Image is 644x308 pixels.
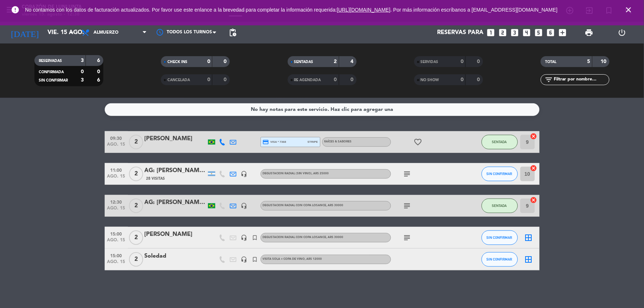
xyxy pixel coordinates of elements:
[312,172,329,175] span: , ARS 25000
[530,165,537,172] i: cancel
[337,7,391,13] a: [URL][DOMAIN_NAME]
[544,75,553,84] i: filter_list
[308,140,318,144] span: stripe
[558,28,568,37] i: add_box
[327,236,344,239] span: , ARS 30000
[510,28,520,37] i: looks_3
[107,259,125,268] span: ago. 15
[167,60,187,64] span: CHECK INS
[129,135,143,149] span: 2
[11,5,20,14] i: error
[334,77,337,82] strong: 0
[391,7,558,13] a: . Por más información escríbanos a [EMAIL_ADDRESS][DOMAIN_NAME]
[107,229,125,238] span: 15:00
[129,199,143,213] span: 2
[524,233,533,242] i: border_all
[350,59,355,64] strong: 4
[334,59,337,64] strong: 2
[241,171,248,177] i: headset_mic
[350,77,355,82] strong: 0
[263,204,344,207] span: DEGUSTACION RADIAL CON COPA LOSANCE
[263,236,344,239] span: DEGUSTACION RADIAL CON COPA LOSANCE
[461,59,464,64] strong: 0
[482,199,518,213] button: SENTADA
[94,30,119,35] span: Almuerzo
[487,172,512,176] span: SIN CONFIRMAR
[534,28,544,37] i: looks_5
[324,140,352,143] span: RAÍCES & SABORES
[530,196,537,204] i: cancel
[224,77,228,82] strong: 0
[39,70,64,74] span: CONFIRMADA
[97,69,101,74] strong: 0
[498,28,508,37] i: looks_two
[486,28,496,37] i: looks_one
[67,28,76,37] i: arrow_drop_down
[294,78,321,82] span: RE AGENDADA
[263,258,322,261] span: VISITA SOLA + COPA DE VINO
[403,201,412,210] i: subject
[107,206,125,214] span: ago. 15
[107,142,125,150] span: ago. 15
[81,69,84,74] strong: 0
[606,22,639,43] div: LOG OUT
[241,256,248,263] i: headset_mic
[252,234,258,241] i: turned_in_not
[482,135,518,149] button: SENTADA
[145,166,206,175] div: AG: [PERSON_NAME] x2 / DICAS
[305,258,322,261] span: , ARS 12000
[618,28,626,37] i: power_settings_new
[477,59,481,64] strong: 0
[129,167,143,181] span: 2
[477,77,481,82] strong: 0
[81,78,84,83] strong: 3
[224,59,228,64] strong: 0
[39,79,68,82] span: SIN CONFIRMAR
[107,134,125,142] span: 09:30
[241,203,248,209] i: headset_mic
[263,139,269,145] i: credit_card
[241,234,248,241] i: headset_mic
[129,230,143,245] span: 2
[167,78,190,82] span: CANCELADA
[585,28,593,37] span: print
[97,58,101,63] strong: 6
[487,257,512,261] span: SIN CONFIRMAR
[545,60,556,64] span: TOTAL
[421,60,439,64] span: SERVIDAS
[403,170,412,178] i: subject
[39,59,62,63] span: RESERVADAS
[294,60,313,64] span: SENTADAS
[482,252,518,267] button: SIN CONFIRMAR
[482,230,518,245] button: SIN CONFIRMAR
[263,172,329,175] span: DEGUSTACION RADIAL (SIN VINO)
[553,76,609,84] input: Filtrar por nombre...
[228,28,237,37] span: pending_actions
[530,133,537,140] i: cancel
[81,58,84,63] strong: 3
[5,25,44,41] i: [DATE]
[97,78,101,83] strong: 6
[107,174,125,182] span: ago. 15
[546,28,556,37] i: looks_6
[145,198,206,207] div: AG: [PERSON_NAME] x2 / ALMATRIP
[522,28,532,37] i: looks_4
[207,59,210,64] strong: 0
[421,78,439,82] span: NO SHOW
[327,204,344,207] span: , ARS 30000
[492,140,507,144] span: SENTADA
[524,255,533,264] i: border_all
[107,197,125,206] span: 12:30
[107,238,125,246] span: ago. 15
[414,138,423,146] i: favorite_border
[461,77,464,82] strong: 0
[145,230,206,239] div: [PERSON_NAME]
[107,251,125,259] span: 15:00
[145,251,206,261] div: Soledad
[587,59,590,64] strong: 5
[263,139,286,145] span: visa * 7368
[403,233,412,242] i: subject
[252,256,258,263] i: turned_in_not
[601,59,608,64] strong: 10
[207,77,210,82] strong: 0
